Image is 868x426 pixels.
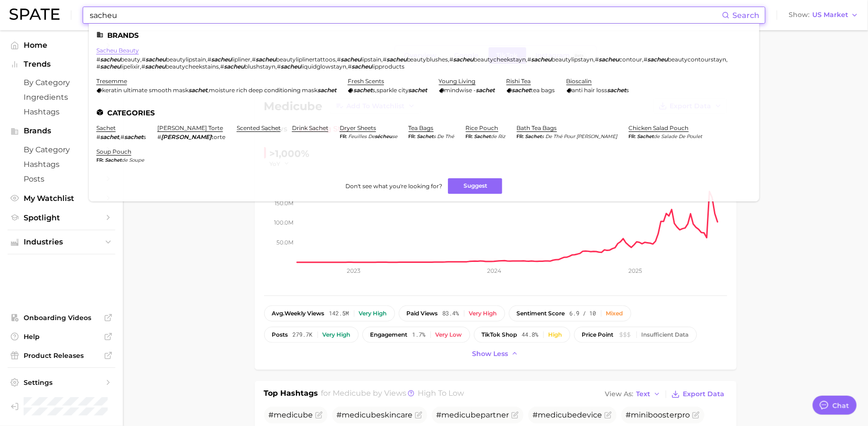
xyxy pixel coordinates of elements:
span: Trends [24,60,99,69]
div: Very high [359,310,387,317]
span: # [383,56,387,63]
span: Posts [24,174,99,183]
li: Brands [96,31,752,39]
span: anti hair loss [572,87,608,94]
span: Help [24,332,99,341]
span: beauty [120,56,140,63]
span: sentiment score [517,310,565,317]
a: Log out. Currently logged in as Yarden Horwitz with e-mail yarden@spate.nyc. [8,394,115,418]
em: sachet [409,87,428,94]
span: fr [96,157,105,163]
span: feuilles de [348,133,375,139]
span: medicube [333,389,371,398]
span: s de thé [434,133,455,139]
em: sacheu [145,63,165,70]
span: engagement [370,331,408,338]
span: View As [605,391,634,397]
span: Hashtags [24,160,99,169]
li: Categories [96,109,752,117]
button: Export Data [669,388,727,401]
button: Flag as miscategorized or irrelevant [511,411,519,419]
span: # [157,133,161,140]
span: blushstayn [244,63,275,70]
span: fr [629,133,637,139]
span: # device [533,410,602,419]
em: sachet [476,87,495,94]
span: beautylipstain [166,56,206,63]
span: # [269,410,313,419]
span: US Market [812,12,848,17]
em: sachet [417,133,434,139]
a: sachet [96,124,116,131]
span: weekly views [272,310,325,317]
em: sachet [100,133,119,140]
em: sachet [189,87,207,94]
span: by Category [24,145,99,154]
span: lipstain [361,56,381,63]
div: Insufficient Data [642,331,689,338]
span: fr [340,133,348,139]
span: Show less [473,350,508,358]
span: # [220,63,224,70]
div: Very low [436,331,462,338]
span: fr [466,133,474,139]
span: torte [211,133,225,140]
span: medicube [538,410,577,419]
span: # skincare [337,410,413,419]
em: [PERSON_NAME] [161,133,211,140]
a: drink sachet [292,124,328,131]
span: beautylipstayn [552,56,594,63]
span: de salade de poulet [654,133,703,139]
button: ShowUS Market [786,9,861,21]
a: fresh scents [348,78,384,85]
span: medicube [442,410,481,419]
h2: for by Views [321,388,464,401]
em: sacheu [281,63,301,70]
a: tresemme [96,78,127,85]
a: Onboarding Videos [8,311,115,325]
tspan: 100.0m [274,219,293,226]
em: sachet [608,87,627,94]
div: , , , , , , , , , , , , , , [96,56,740,70]
span: beautyblushes [407,56,448,63]
tspan: 50.0m [276,239,293,246]
em: sacheu [532,56,552,63]
a: chicken salad pouch [629,124,689,131]
span: # [120,133,124,140]
span: Product Releases [24,351,99,360]
div: Very high [469,310,497,317]
button: Brands [8,124,115,138]
em: sachet [318,87,336,94]
span: Hashtags [24,107,99,116]
span: high to low [418,389,464,398]
span: s de thé pour [PERSON_NAME] [542,133,618,139]
span: TikTok shop [482,331,517,338]
span: lipproducts [372,63,404,70]
em: sacheu [256,56,276,63]
span: # [141,63,145,70]
div: Very high [323,331,351,338]
span: # [207,56,211,63]
button: Show less [470,348,521,360]
div: , [96,87,336,94]
em: sachet [105,157,121,163]
a: [PERSON_NAME] torte [157,124,223,131]
button: Industries [8,235,115,249]
span: 6.9 / 10 [570,310,596,317]
em: sacheu [146,56,166,63]
em: sachet [525,133,542,139]
span: Don't see what you're looking for? [345,183,442,190]
a: by Category [8,142,115,157]
em: sacheu [100,56,120,63]
span: medicube [274,410,313,419]
span: contour [619,56,643,63]
a: Ingredients [8,90,115,104]
span: posts [272,331,288,338]
span: fr [517,133,525,139]
span: 142.5m [329,310,349,317]
button: sentiment score6.9 / 10Mixed [509,305,631,322]
button: avg.weekly views142.5mVery high [264,305,395,322]
a: Help [8,330,115,344]
span: lipliner [232,56,250,63]
tspan: 150.0m [275,200,293,207]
